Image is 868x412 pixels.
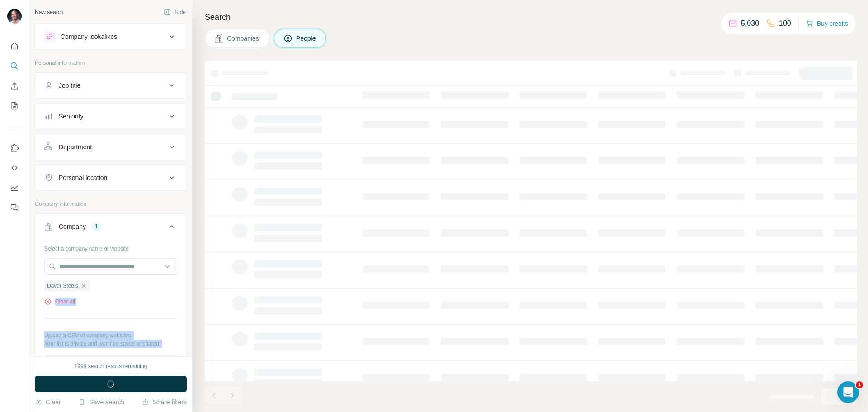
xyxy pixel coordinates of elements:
p: Company information [35,200,187,208]
span: Daver Steels [47,282,78,290]
button: Job title [35,75,186,96]
div: Select a company name or website [44,241,177,253]
button: Enrich CSV [7,78,22,94]
button: Search [7,58,22,74]
span: People [296,34,317,43]
div: 1999 search results remaining [75,362,147,370]
iframe: Intercom live chat [837,381,859,403]
button: Save search [78,398,124,407]
button: Feedback [7,199,22,216]
div: New search [35,8,63,16]
button: Personal location [35,167,186,189]
button: Clear all [44,298,75,306]
p: Personal information [35,59,187,67]
span: 1 [856,381,863,388]
button: Hide [157,5,192,19]
button: Company lookalikes [35,26,186,47]
div: Company [59,222,86,231]
button: Company1 [35,216,186,241]
button: Use Surfe on LinkedIn [7,140,22,156]
button: Upload a list of companies [44,355,177,371]
button: Seniority [35,105,186,127]
div: Seniority [59,112,83,121]
button: Dashboard [7,180,22,196]
span: Companies [227,34,260,43]
div: Personal location [59,173,107,182]
button: My lists [7,98,22,114]
button: Department [35,136,186,158]
div: 1 [91,223,102,231]
div: Company lookalikes [61,32,117,41]
img: Avatar [7,9,22,24]
button: Quick start [7,38,22,54]
h4: Search [205,11,857,24]
button: Share filters [142,398,187,407]
p: Your list is private and won't be saved or shared. [44,340,177,348]
button: Clear [35,398,61,407]
p: Upload a CSV of company websites. [44,331,177,340]
button: Use Surfe API [7,160,22,176]
div: Department [59,142,92,152]
button: Buy credits [806,17,848,30]
div: Job title [59,81,80,90]
p: 5,030 [741,18,759,29]
p: 100 [779,18,791,29]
